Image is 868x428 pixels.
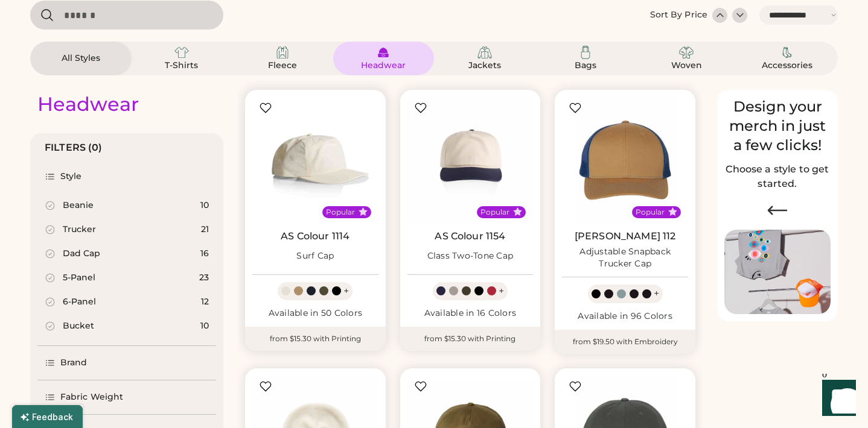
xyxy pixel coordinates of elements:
img: Fleece Icon [275,45,290,60]
div: Surf Cap [296,250,334,262]
div: Available in 96 Colors [562,310,688,323]
div: Headwear [356,60,410,72]
img: Headwear Icon [376,45,391,60]
div: Style [60,171,82,183]
iframe: Front Chat [811,374,863,426]
div: 16 [200,248,209,260]
div: Dad Cap [63,248,100,260]
img: Accessories Icon [780,45,794,60]
div: Class Two-Tone Cap [427,250,514,262]
div: Jackets [458,60,512,72]
div: 6-Panel [63,296,96,308]
div: FILTERS (0) [45,140,103,155]
div: from $19.50 with Embroidery [555,330,695,354]
a: AS Colour 1114 [281,230,349,242]
div: Bags [558,60,613,72]
div: 21 [201,224,209,236]
div: T-Shirts [155,60,209,72]
div: 12 [201,296,209,308]
div: Adjustable Snapback Trucker Cap [562,246,688,270]
button: Popular Style [359,207,368,216]
div: + [654,287,659,300]
div: 10 [200,200,209,212]
img: Woven Icon [679,45,694,60]
img: Image of Lisa Congdon Eye Print on T-Shirt and Hat [724,230,831,315]
div: Available in 16 Colors [407,307,534,319]
div: + [499,285,504,298]
img: Jackets Icon [477,45,492,60]
img: AS Colour 1154 Class Two-Tone Cap [407,97,534,223]
div: Accessories [760,60,814,72]
div: Popular [636,207,665,217]
div: from $15.30 with Printing [245,327,386,351]
div: + [343,285,349,298]
div: Available in 50 Colors [252,307,378,319]
div: from $15.30 with Printing [400,327,541,351]
img: Bags Icon [578,45,593,60]
img: AS Colour 1114 Surf Cap [252,97,378,223]
a: AS Colour 1154 [435,230,505,242]
div: Woven [659,60,713,72]
div: Popular [480,207,509,217]
button: Popular Style [668,207,677,216]
div: Fleece [255,60,310,72]
h2: Choose a style to get started. [724,162,831,191]
div: 23 [199,272,209,284]
div: Brand [60,357,88,369]
div: Beanie [63,200,94,212]
div: Popular [326,207,355,217]
div: Headwear [37,92,139,116]
div: 5-Panel [63,272,95,284]
div: Fabric Weight [60,391,123,403]
div: Trucker [63,224,96,236]
div: All Styles [54,52,108,65]
div: Sort By Price [650,9,707,21]
a: [PERSON_NAME] 112 [575,230,676,242]
div: Bucket [63,320,94,332]
img: T-Shirts Icon [174,45,189,60]
button: Popular Style [513,207,522,216]
div: 10 [200,320,209,332]
div: Design your merch in just a few clicks! [724,97,831,155]
img: Richardson 112 Adjustable Snapback Trucker Cap [562,97,688,223]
